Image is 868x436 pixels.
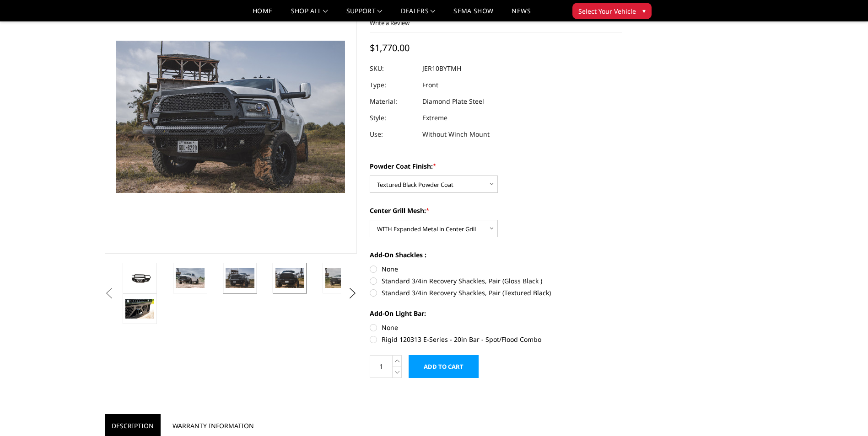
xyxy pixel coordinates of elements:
label: Standard 3/4in Recovery Shackles, Pair (Gloss Black ) [370,276,622,286]
label: Add-On Light Bar: [370,308,622,318]
dt: Material: [370,93,415,110]
button: Select Your Vehicle [572,3,652,19]
iframe: Chat Widget [822,392,868,436]
dd: Diamond Plate Steel [422,93,484,110]
input: Add to Cart [409,355,479,378]
a: Support [346,8,383,21]
a: News [512,8,530,21]
label: Add-On Shackles : [370,250,622,260]
span: $1,770.00 [370,42,410,54]
dd: Front [422,77,438,93]
dt: Use: [370,126,415,143]
a: Write a Review [370,19,410,27]
dt: SKU: [370,60,415,77]
img: 2010-2018 Ram 2500-3500 - FT Series - Extreme Front Bumper [125,299,154,318]
img: 2010-2018 Ram 2500-3500 - FT Series - Extreme Front Bumper [226,268,254,287]
dd: Without Winch Mount [422,126,490,143]
label: Center Grill Mesh: [370,206,622,215]
img: 2010-2018 Ram 2500-3500 - FT Series - Extreme Front Bumper [125,271,154,284]
button: Next [345,287,359,300]
a: SEMA Show [453,8,493,21]
a: Home [253,8,272,21]
dt: Style: [370,110,415,126]
img: 2010-2018 Ram 2500-3500 - FT Series - Extreme Front Bumper [275,268,304,287]
a: shop all [291,8,328,21]
button: Previous [102,287,116,300]
label: Rigid 120313 E-Series - 20in Bar - Spot/Flood Combo [370,335,622,344]
span: Select Your Vehicle [578,6,636,16]
img: 2010-2018 Ram 2500-3500 - FT Series - Extreme Front Bumper [325,268,354,287]
label: Powder Coat Finish: [370,161,622,171]
dt: Type: [370,77,415,93]
dd: Extreme [422,110,447,126]
a: Dealers [401,8,436,21]
label: Standard 3/4in Recovery Shackles, Pair (Textured Black) [370,288,622,298]
img: 2010-2018 Ram 2500-3500 - FT Series - Extreme Front Bumper [176,268,205,287]
span: ▾ [642,6,646,16]
dd: JER10BYTMH [422,60,461,77]
label: None [370,323,622,332]
label: None [370,264,622,274]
